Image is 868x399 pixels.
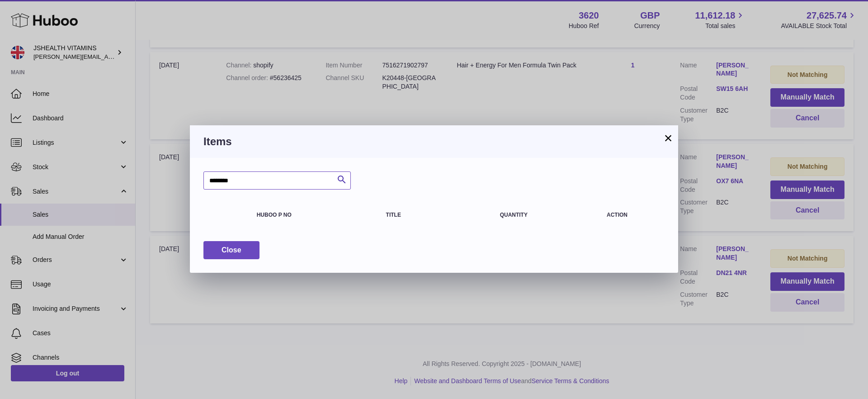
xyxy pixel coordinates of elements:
[570,203,665,227] th: Action
[458,203,570,227] th: Quantity
[203,241,259,260] button: Close
[203,134,665,149] h3: Items
[222,246,241,254] span: Close
[377,203,458,227] th: Title
[663,133,674,143] button: ×
[248,203,377,227] th: Huboo P no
